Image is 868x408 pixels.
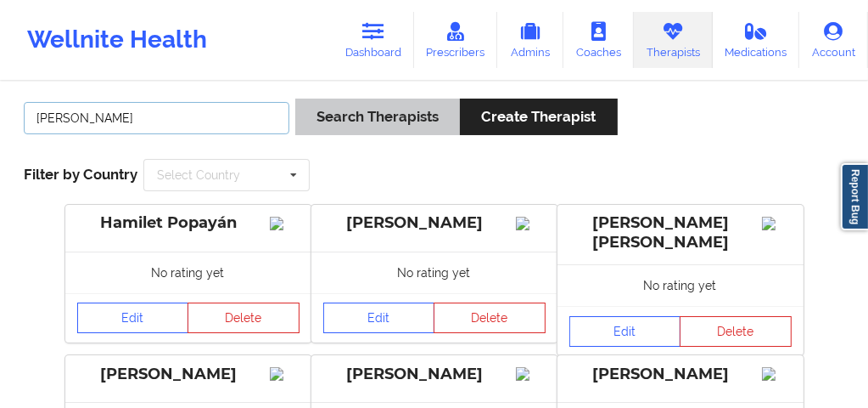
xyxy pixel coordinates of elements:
[270,367,300,381] img: Image%2Fplaceholer-image.png
[323,365,546,384] div: [PERSON_NAME]
[157,169,240,181] div: Select Country
[323,213,546,233] div: [PERSON_NAME]
[713,12,800,68] a: Medications
[77,213,300,233] div: Hamilet Popayán
[841,163,868,230] a: Report Bug
[799,12,868,68] a: Account
[569,213,792,252] div: [PERSON_NAME] [PERSON_NAME]
[557,264,804,306] div: No rating yet
[323,303,435,333] a: Edit
[634,12,713,68] a: Therapists
[77,365,300,384] div: [PERSON_NAME]
[680,316,792,347] button: Delete
[497,12,563,68] a: Admins
[414,12,498,68] a: Prescribers
[563,12,634,68] a: Coaches
[762,367,792,381] img: Image%2Fplaceholer-image.png
[434,303,546,333] button: Delete
[188,303,300,333] button: Delete
[24,102,289,134] input: Search Keywords
[333,12,414,68] a: Dashboard
[77,303,189,333] a: Edit
[762,217,792,230] img: Image%2Fplaceholer-image.png
[460,99,617,135] button: Create Therapist
[516,367,546,381] img: Image%2Fplaceholer-image.png
[311,252,557,293] div: No rating yet
[24,166,137,183] span: Filter by Country
[516,217,546,230] img: Image%2Fplaceholer-image.png
[569,365,792,384] div: [PERSON_NAME]
[270,217,300,230] img: Image%2Fplaceholer-image.png
[569,316,681,347] a: Edit
[65,252,311,293] div: No rating yet
[295,99,460,135] button: Search Therapists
